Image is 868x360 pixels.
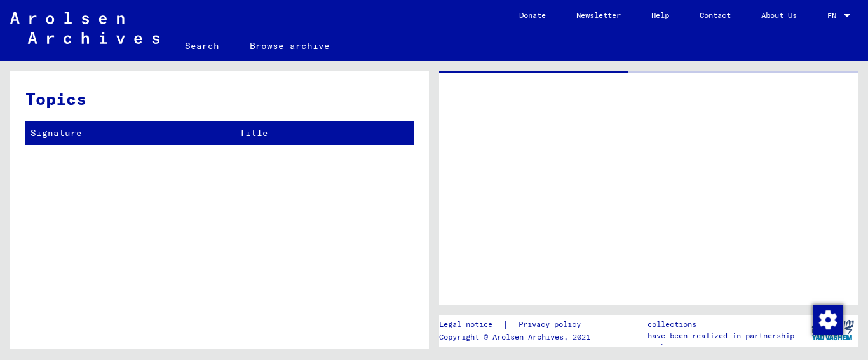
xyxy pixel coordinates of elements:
[234,122,413,144] th: Title
[439,318,596,331] div: |
[809,314,857,346] img: yv_logo.png
[234,31,345,61] a: Browse archive
[170,31,234,61] a: Search
[813,305,843,335] img: Change consent
[25,87,412,111] h3: Topics
[25,122,234,144] th: Signature
[508,318,596,331] a: Privacy policy
[648,330,806,353] p: have been realized in partnership with
[439,318,503,331] a: Legal notice
[10,12,159,44] img: Arolsen_neg.svg
[648,307,806,330] p: The Arolsen Archives online collections
[439,331,596,343] p: Copyright © Arolsen Archives, 2021
[827,11,841,20] span: EN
